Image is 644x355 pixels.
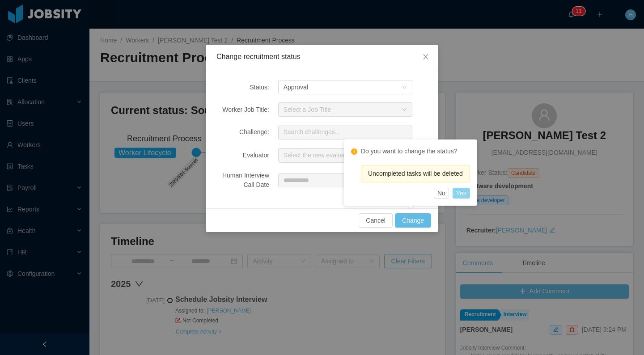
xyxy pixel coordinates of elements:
[434,188,449,199] button: No
[422,53,429,60] i: icon: close
[216,171,269,190] div: Human Interview Call Date
[453,188,470,199] button: Yes
[413,45,438,70] button: Close
[359,213,393,228] button: Cancel
[216,151,269,160] div: Evaluator
[216,83,269,92] div: Status:
[395,213,431,228] button: Change
[284,105,397,114] div: Select a Job Title
[368,170,463,177] span: Uncompleted tasks will be deleted
[361,148,458,155] text: Do you want to change the status?
[351,148,357,155] i: icon: exclamation-circle
[216,127,269,137] div: Challenge:
[402,85,407,91] i: icon: down
[284,80,308,94] div: Approval
[402,107,407,113] i: icon: down
[216,105,269,114] div: Worker Job Title:
[216,52,428,62] div: Change recruitment status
